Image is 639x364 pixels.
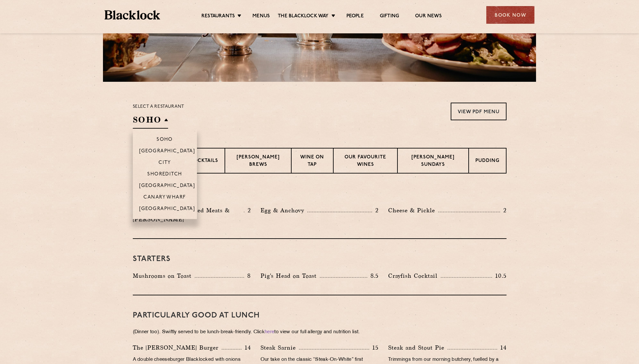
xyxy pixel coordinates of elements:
a: The Blacklock Way [278,13,328,20]
p: [GEOGRAPHIC_DATA] [139,148,195,155]
a: View PDF Menu [451,103,507,120]
h3: PARTICULARLY GOOD AT LUNCH [133,311,507,320]
p: 15 [369,343,379,352]
p: 2 [372,206,379,215]
p: Soho [157,137,173,143]
a: here [265,330,274,334]
p: Our favourite wines [340,154,391,169]
p: 14 [497,343,507,352]
p: 8 [244,272,251,280]
img: BL_Textured_Logo-footer-cropped.svg [105,10,160,20]
p: The [PERSON_NAME] Burger [133,343,222,352]
p: Steak and Stout Pie [388,343,447,352]
p: Pudding [475,157,499,165]
p: [GEOGRAPHIC_DATA] [139,183,195,190]
p: [PERSON_NAME] Sundays [404,154,462,169]
p: 2 [500,206,507,215]
p: [GEOGRAPHIC_DATA] [139,206,195,213]
p: Mushrooms on Toast [133,271,195,280]
a: Gifting [380,13,399,20]
p: Wine on Tap [298,154,327,169]
p: [PERSON_NAME] Brews [232,154,284,169]
p: (Dinner too). Swiftly served to be lunch-break-friendly. Click to view our full allergy and nutri... [133,328,507,337]
a: People [346,13,364,20]
p: 10.5 [492,272,506,280]
p: 2 [244,206,251,215]
p: Cocktails [190,157,218,165]
a: Menus [252,13,270,20]
p: Pig's Head on Toast [260,271,320,280]
h2: SOHO [133,114,168,129]
p: Canary Wharf [143,195,186,201]
p: Cheese & Pickle [388,206,438,215]
p: Crayfish Cocktail [388,271,441,280]
h3: Pre Chop Bites [133,190,507,198]
p: 14 [242,343,251,352]
a: Restaurants [201,13,235,20]
p: City [158,160,171,166]
a: Our News [415,13,442,20]
p: Steak Sarnie [260,343,299,352]
h3: Starters [133,255,507,263]
p: Select a restaurant [133,103,184,111]
p: 8.5 [367,272,379,280]
div: Book Now [486,6,534,24]
p: Egg & Anchovy [260,206,307,215]
p: Shoreditch [147,172,182,178]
